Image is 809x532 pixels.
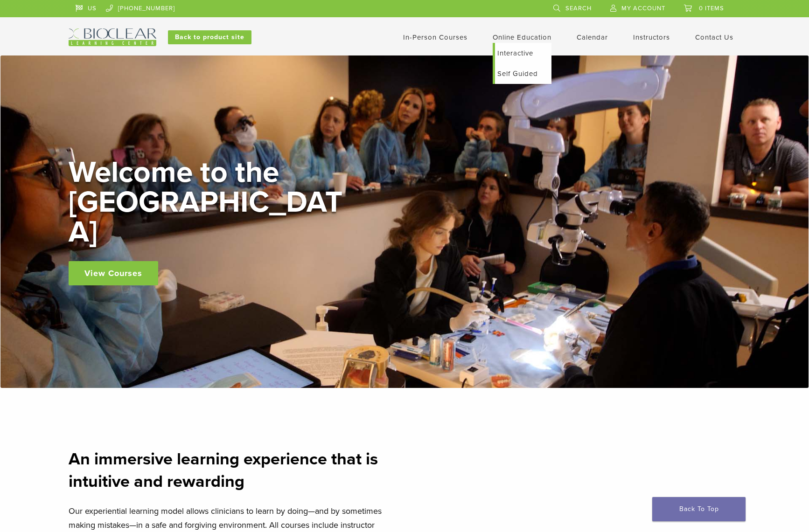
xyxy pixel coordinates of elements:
[403,33,467,41] a: In-Person Courses
[69,449,378,491] strong: An immersive learning experience that is intuitive and rewarding
[168,30,251,44] a: Back to product site
[699,5,724,12] span: 0 items
[69,261,158,285] a: View Courses
[695,33,733,41] a: Contact Us
[621,5,665,12] span: My Account
[69,158,349,247] h2: Welcome to the [GEOGRAPHIC_DATA]
[495,63,551,84] a: Self Guided
[565,5,592,12] span: Search
[577,33,608,41] a: Calendar
[69,28,156,46] img: Bioclear
[493,33,551,41] a: Online Education
[633,33,670,41] a: Instructors
[652,497,746,521] a: Back To Top
[495,43,551,63] a: Interactive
